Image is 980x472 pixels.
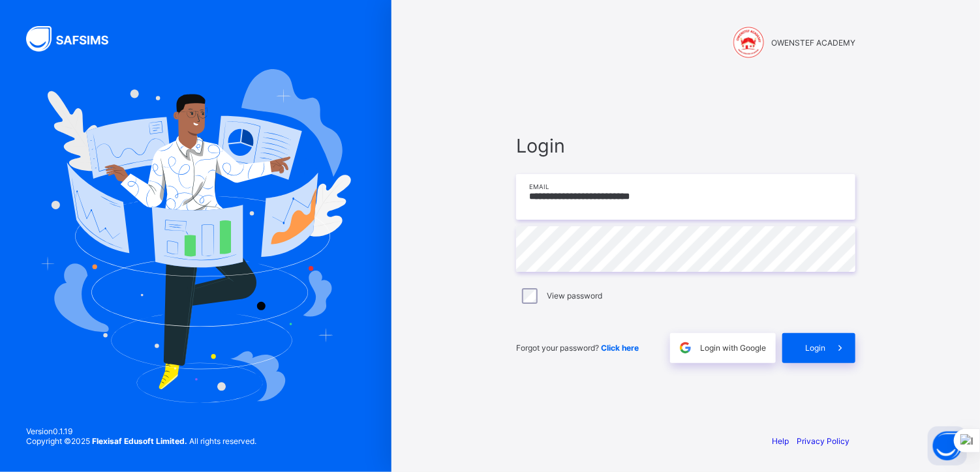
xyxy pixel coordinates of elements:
span: Login [805,343,825,353]
a: Privacy Policy [797,436,850,446]
img: Hero Image [40,69,351,403]
span: OWENSTEF ACADEMY [771,38,855,48]
span: Copyright © 2025 All rights reserved. [26,436,256,446]
label: View password [547,291,602,301]
a: Click here [601,343,639,353]
button: Open asap [928,426,967,465]
img: SAFSIMS Logo [26,26,124,52]
strong: Flexisaf Edusoft Limited. [92,436,187,446]
a: Help [772,436,789,446]
img: google.396cfc9801f0270233282035f929180a.svg [678,340,693,355]
span: Login [516,134,855,157]
span: Forgot your password? [516,343,639,353]
span: Version 0.1.19 [26,426,256,436]
span: Login with Google [700,343,766,353]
